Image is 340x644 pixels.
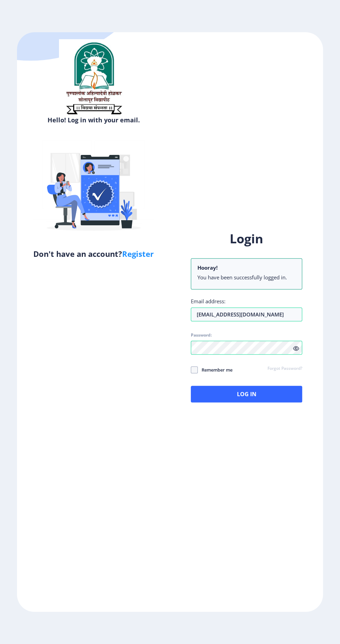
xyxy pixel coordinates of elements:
[191,386,302,402] button: Log In
[197,274,296,281] li: You have been successfully logged in.
[197,264,218,271] b: Hooray!
[33,127,154,248] img: Verified-rafiki.svg
[22,248,165,259] h5: Don't have an account?
[191,332,212,338] label: Password:
[267,366,302,372] a: Forgot Password?
[122,249,154,259] a: Register
[191,307,302,321] input: Email address
[191,230,302,247] h1: Login
[191,298,226,305] label: Email address:
[22,116,165,124] h6: Hello! Log in with your email.
[198,366,232,374] span: Remember me
[59,39,128,118] img: sulogo.png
